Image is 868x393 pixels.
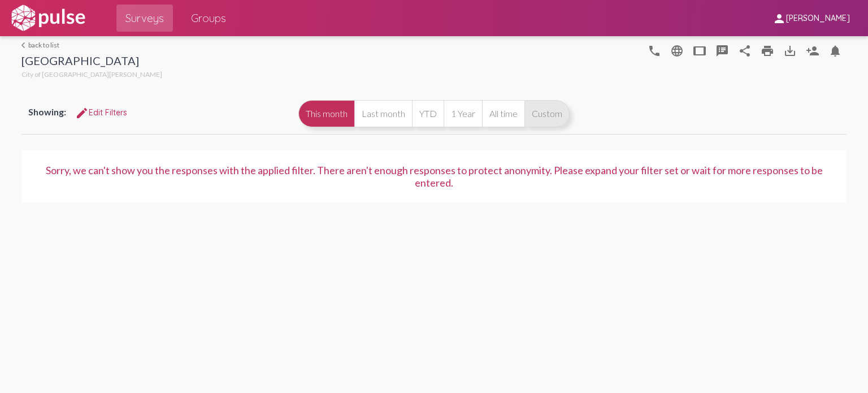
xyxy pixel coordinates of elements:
[715,44,729,58] mat-icon: speaker_notes
[21,54,162,70] div: [GEOGRAPHIC_DATA]
[75,106,89,120] mat-icon: Edit Filters
[21,41,162,49] a: back to list
[756,39,779,62] a: print
[412,100,444,127] button: YTD
[75,107,127,118] span: Edit Filters
[824,39,847,62] button: Bell
[688,39,711,62] button: tablet
[298,100,354,127] button: This month
[116,5,173,32] a: Surveys
[35,164,832,189] div: Sorry, we can't show you the responses with the applied filter. There aren't enough responses to ...
[670,44,684,58] mat-icon: language
[772,12,786,25] mat-icon: person
[786,14,850,24] span: [PERSON_NAME]
[28,106,66,117] span: Showing:
[761,44,774,58] mat-icon: print
[806,44,819,58] mat-icon: Person
[711,39,734,62] button: speaker_notes
[444,100,482,127] button: 1 Year
[191,8,226,28] span: Groups
[125,8,164,28] span: Surveys
[693,44,706,58] mat-icon: tablet
[9,4,87,32] img: white-logo.svg
[648,44,661,58] mat-icon: language
[783,44,797,58] mat-icon: Download
[643,39,666,62] button: language
[779,39,801,62] button: Download
[21,70,162,79] span: City of [GEOGRAPHIC_DATA][PERSON_NAME]
[524,100,570,127] button: Custom
[734,39,756,62] button: Share
[763,7,859,28] button: [PERSON_NAME]
[666,39,688,62] button: language
[182,5,235,32] a: Groups
[66,102,136,123] button: Edit FiltersEdit Filters
[482,100,524,127] button: All time
[738,44,752,58] mat-icon: Share
[354,100,412,127] button: Last month
[828,44,842,58] mat-icon: Bell
[801,39,824,62] button: Person
[21,42,28,49] mat-icon: arrow_back_ios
